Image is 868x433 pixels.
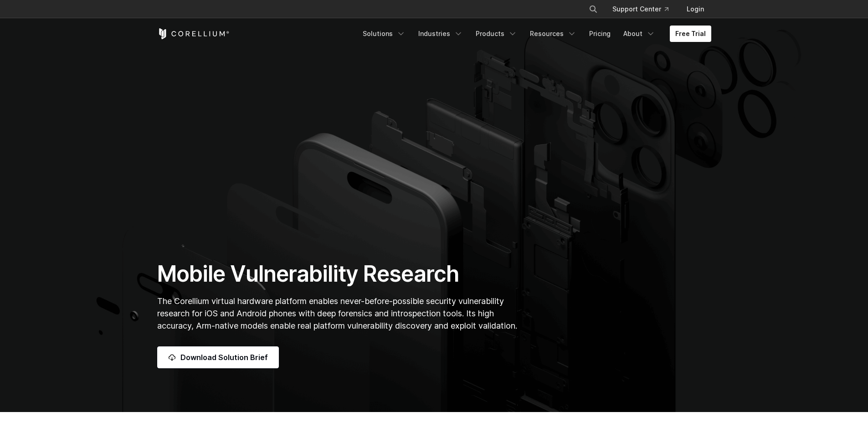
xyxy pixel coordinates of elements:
div: Navigation Menu [357,26,711,42]
a: Resources [524,26,582,42]
a: Solutions [357,26,411,42]
a: Support Center [605,1,676,17]
span: The Corellium virtual hardware platform enables never-before-possible security vulnerability rese... [157,296,517,330]
a: About [618,26,661,42]
a: Industries [413,26,468,42]
a: Download Solution Brief [157,346,279,368]
a: Products [470,26,523,42]
span: Download Solution Brief [180,352,268,363]
h1: Mobile Vulnerability Research [157,260,520,288]
a: Login [679,1,711,17]
button: Search [585,1,601,17]
a: Corellium Home [157,28,230,39]
a: Pricing [584,26,616,42]
div: Navigation Menu [578,1,711,17]
a: Free Trial [670,26,711,42]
